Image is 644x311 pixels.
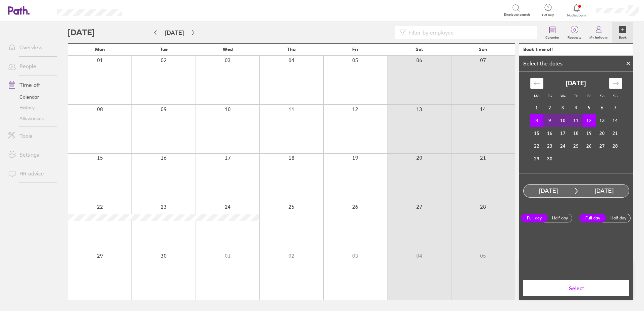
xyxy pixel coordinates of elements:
td: Selected. Thursday, September 11, 2025 [570,114,583,127]
a: Calendar [3,92,57,102]
td: Choose Monday, September 15, 2025 as your check-in date. It’s available. [530,127,543,140]
td: Selected as start date. Monday, September 8, 2025 [530,114,543,127]
span: Sun [479,47,487,52]
span: Notifications [566,13,588,17]
span: Get help [537,13,559,17]
a: Settings [3,148,57,161]
td: Choose Sunday, September 7, 2025 as your check-in date. It’s available. [609,101,622,114]
a: Time off [3,78,57,92]
div: [DATE] [579,188,629,195]
td: Choose Monday, September 29, 2025 as your check-in date. It’s available. [530,152,543,165]
label: Requests [563,34,585,40]
td: Choose Sunday, September 14, 2025 as your check-in date. It’s available. [609,114,622,127]
a: History [3,102,57,113]
td: Choose Saturday, September 20, 2025 as your check-in date. It’s available. [596,127,609,140]
a: Allowances [3,113,57,124]
span: 0 [563,27,585,33]
label: Half day [546,214,573,222]
span: Fri [352,47,358,52]
a: Book [612,22,633,43]
div: Move forward to switch to the next month. [609,78,622,89]
span: Select [528,285,625,291]
div: Calendar [523,72,630,173]
td: Choose Sunday, September 28, 2025 as your check-in date. It’s available. [609,140,622,152]
td: Selected as end date. Friday, September 12, 2025 [583,114,596,127]
td: Selected. Tuesday, September 9, 2025 [543,114,556,127]
a: People [3,59,57,73]
td: Choose Tuesday, September 23, 2025 as your check-in date. It’s available. [543,140,556,152]
label: My holidays [585,34,612,40]
span: Thu [287,47,296,52]
label: Half day [605,214,632,222]
td: Choose Thursday, September 25, 2025 as your check-in date. It’s available. [570,140,583,152]
small: Tu [548,94,552,98]
small: Sa [600,94,604,98]
td: Choose Monday, September 1, 2025 as your check-in date. It’s available. [530,101,543,114]
label: Book [615,34,631,40]
div: Move backward to switch to the previous month. [530,78,543,89]
span: Mon [95,47,105,52]
div: Book time off [523,47,553,52]
td: Choose Saturday, September 27, 2025 as your check-in date. It’s available. [596,140,609,152]
td: Choose Tuesday, September 16, 2025 as your check-in date. It’s available. [543,127,556,140]
label: Calendar [541,34,563,40]
td: Choose Tuesday, September 2, 2025 as your check-in date. It’s available. [543,101,556,114]
span: Sat [416,47,423,52]
small: We [560,94,566,98]
td: Choose Friday, September 19, 2025 as your check-in date. It’s available. [583,127,596,140]
span: Employee search [504,13,530,17]
small: Th [574,94,578,98]
label: Full day [579,214,606,222]
td: Choose Saturday, September 6, 2025 as your check-in date. It’s available. [596,101,609,114]
td: Choose Wednesday, September 3, 2025 as your check-in date. It’s available. [556,101,570,114]
a: Notifications [566,3,588,17]
button: Select [523,280,629,296]
td: Choose Monday, September 22, 2025 as your check-in date. It’s available. [530,140,543,152]
button: [DATE] [160,27,189,38]
input: Filter by employee [406,26,533,39]
a: Tools [3,129,57,143]
td: Choose Wednesday, September 17, 2025 as your check-in date. It’s available. [556,127,570,140]
label: Full day [521,214,548,222]
span: Wed [223,47,233,52]
td: Choose Sunday, September 21, 2025 as your check-in date. It’s available. [609,127,622,140]
small: Mo [534,94,539,98]
a: My holidays [585,22,612,43]
small: Fr [587,94,591,98]
td: Choose Friday, September 26, 2025 as your check-in date. It’s available. [583,140,596,152]
a: HR advice [3,167,57,180]
div: Search [140,7,157,13]
strong: [DATE] [566,80,586,87]
td: Choose Thursday, September 18, 2025 as your check-in date. It’s available. [570,127,583,140]
td: Choose Wednesday, September 24, 2025 as your check-in date. It’s available. [556,140,570,152]
a: Calendar [541,22,563,43]
td: Choose Thursday, September 4, 2025 as your check-in date. It’s available. [570,101,583,114]
td: Choose Friday, September 5, 2025 as your check-in date. It’s available. [583,101,596,114]
small: Su [613,94,618,98]
td: Selected. Wednesday, September 10, 2025 [556,114,570,127]
a: 0Requests [563,22,585,43]
a: Overview [3,41,57,54]
div: Select the dates [519,60,567,66]
div: [DATE] [524,188,573,195]
td: Choose Tuesday, September 30, 2025 as your check-in date. It’s available. [543,152,556,165]
span: Tue [160,47,168,52]
td: Choose Saturday, September 13, 2025 as your check-in date. It’s available. [596,114,609,127]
